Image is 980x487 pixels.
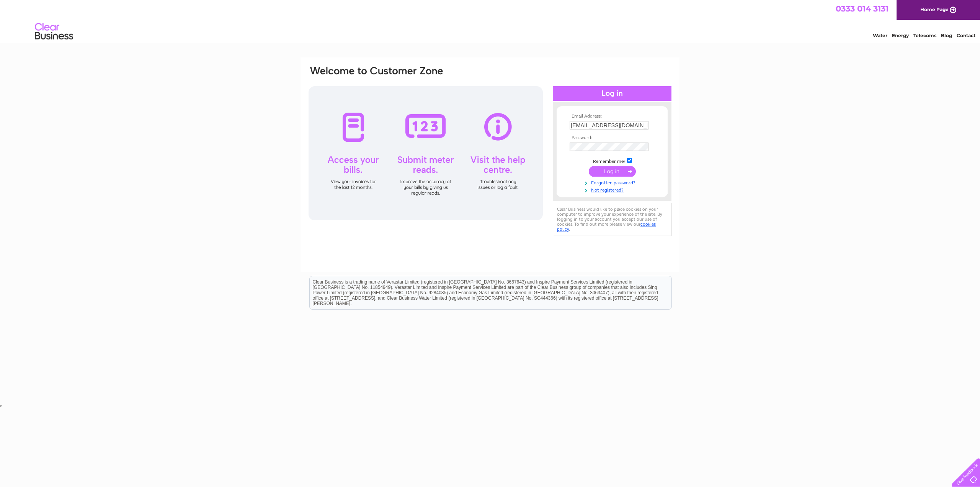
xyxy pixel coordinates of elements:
td: Remember me? [568,157,657,164]
th: Password: [568,135,657,141]
a: 0333 014 3131 [836,4,889,13]
a: cookies policy [557,221,656,232]
div: Clear Business would like to place cookies on your computer to improve your experience of the sit... [553,203,671,236]
div: Clear Business is a trading name of Verastar Limited (registered in [GEOGRAPHIC_DATA] No. 3667643... [310,4,671,37]
a: Not registered? [570,186,657,193]
a: Blog [941,33,952,38]
input: Submit [589,166,636,177]
th: Email Address: [568,114,657,119]
a: Telecoms [913,33,936,38]
a: Water [873,33,887,38]
a: Contact [957,33,975,38]
a: Forgotten password? [570,179,657,186]
img: logo.png [34,20,73,43]
a: Energy [892,33,909,38]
